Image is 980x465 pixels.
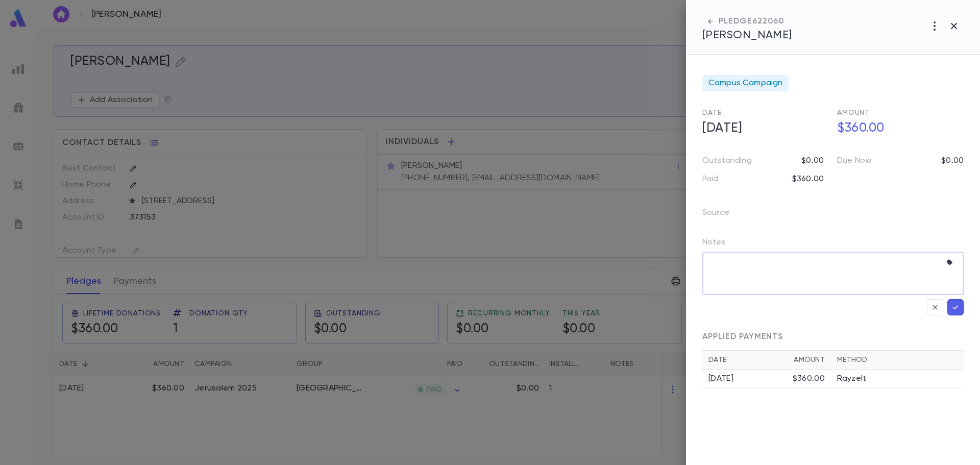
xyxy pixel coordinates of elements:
p: Paid [702,174,719,184]
div: $360.00 [793,374,825,384]
p: Source [702,205,746,225]
p: $0.00 [801,156,824,166]
div: [DATE] [708,374,793,384]
div: Date [708,356,794,364]
p: $0.00 [941,156,964,166]
span: [PERSON_NAME] [702,30,792,41]
span: APPLIED PAYMENTS [702,333,783,341]
span: Campus Campaign [708,78,782,88]
h5: [DATE] [696,118,829,139]
p: Outstanding [702,156,752,166]
div: Campus Campaign [702,75,789,91]
p: $360.00 [792,174,824,184]
div: Amount [794,356,825,364]
th: Method [831,351,964,370]
p: Notes [702,237,726,252]
span: Amount [837,109,870,116]
p: RayzeIt [837,374,866,384]
div: PLEDGE 622060 [702,16,792,27]
h5: $360.00 [831,118,964,139]
p: Due Now [837,156,871,166]
span: Date [702,109,721,116]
